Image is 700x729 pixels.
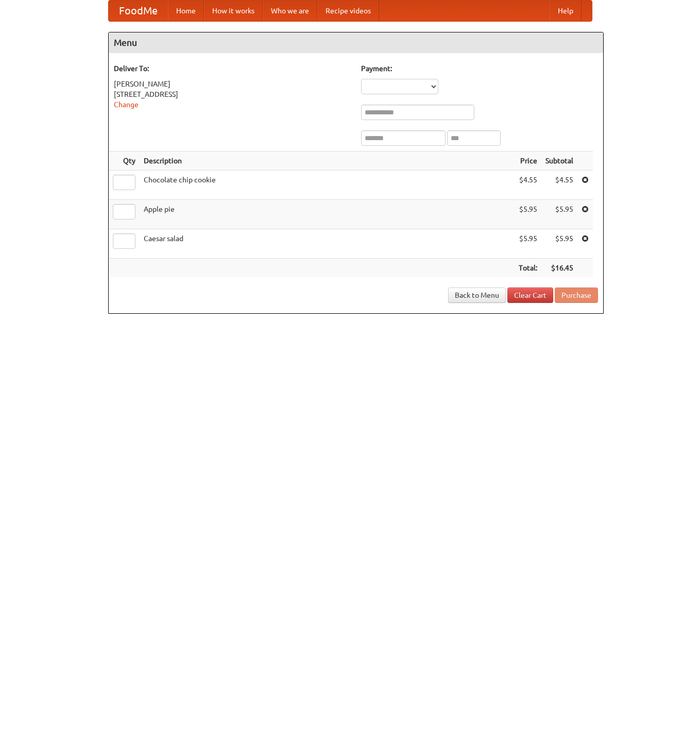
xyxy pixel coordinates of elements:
[140,151,515,171] th: Description
[541,151,577,171] th: Subtotal
[114,79,351,89] div: [PERSON_NAME]
[515,259,541,278] th: Total:
[140,171,515,200] td: Chocolate chip cookie
[448,287,506,303] a: Back to Menu
[541,200,577,229] td: $5.95
[109,1,168,21] a: FoodMe
[515,229,541,259] td: $5.95
[515,200,541,229] td: $5.95
[140,229,515,259] td: Caesar salad
[515,151,541,171] th: Price
[361,63,598,74] h5: Payment:
[317,1,379,21] a: Recipe videos
[541,171,577,200] td: $4.55
[114,89,351,99] div: [STREET_ADDRESS]
[109,151,140,171] th: Qty
[140,200,515,229] td: Apple pie
[114,100,139,109] a: Change
[507,287,553,303] a: Clear Cart
[168,1,204,21] a: Home
[204,1,263,21] a: How it works
[109,32,603,53] h4: Menu
[550,1,582,21] a: Help
[114,63,351,74] h5: Deliver To:
[541,259,577,278] th: $16.45
[515,171,541,200] td: $4.55
[263,1,317,21] a: Who we are
[541,229,577,259] td: $5.95
[555,287,598,303] button: Purchase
